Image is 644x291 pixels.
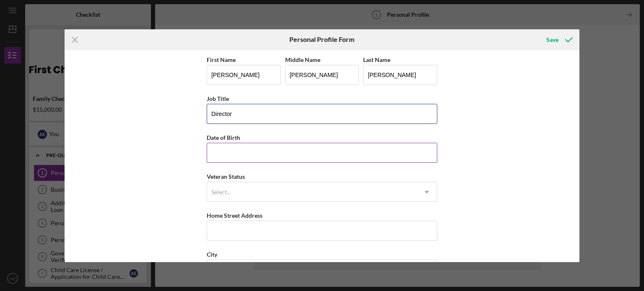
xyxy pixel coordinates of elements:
h6: Personal Profile Form [289,36,354,43]
label: Home Street Address [207,212,262,219]
label: First Name [207,56,236,63]
label: City [207,251,217,258]
button: Save [538,31,579,48]
label: Last Name [363,56,390,63]
div: Select... [211,189,231,196]
label: Date of Birth [207,134,240,141]
div: Save [546,31,558,48]
label: Middle Name [285,56,320,63]
label: Job Title [207,95,229,102]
